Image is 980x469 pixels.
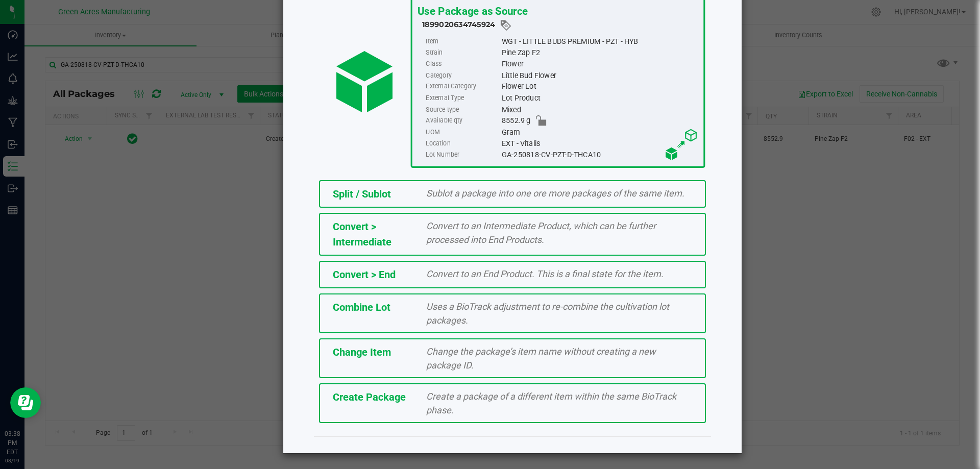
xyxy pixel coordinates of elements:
[426,188,684,199] span: Sublot a package into one ore more packages of the same item.
[501,70,698,81] div: Little Bud Flower
[426,268,664,279] span: Convert to an End Product. This is a final state for the item.
[501,59,698,70] div: Flower
[422,19,698,32] div: 1899020634745924
[426,115,499,127] label: Available qty
[426,104,499,115] label: Source type
[333,346,391,358] span: Change Item
[501,104,698,115] div: Mixed
[501,138,698,149] div: EXT - Vitalis
[426,70,499,81] label: Category
[426,47,499,58] label: Strain
[426,127,499,138] label: UOM
[501,149,698,160] div: GA-250818-CV-PZT-D-THCA10
[333,220,391,248] span: Convert > Intermediate
[426,149,499,160] label: Lot Number
[426,346,656,371] span: Change the package’s item name without creating a new package ID.
[501,115,530,127] span: 8552.9 g
[333,301,390,313] span: Combine Lot
[333,188,391,200] span: Split / Sublot
[426,391,676,415] span: Create a package of a different item within the same BioTrack phase.
[501,81,698,92] div: Flower Lot
[426,301,669,326] span: Uses a BioTrack adjustment to re-combine the cultivation lot packages.
[501,92,698,104] div: Lot Product
[10,387,41,418] iframe: Resource center
[426,36,499,47] label: Item
[426,220,656,245] span: Convert to an Intermediate Product, which can be further processed into End Products.
[426,92,499,104] label: External Type
[333,391,406,403] span: Create Package
[426,81,499,92] label: External Category
[501,36,698,47] div: WGT - LITTLE BUDS PREMIUM - PZT - HYB
[501,47,698,58] div: Pine Zap F2
[426,59,499,70] label: Class
[426,138,499,149] label: Location
[333,268,396,281] span: Convert > End
[417,5,527,17] span: Use Package as Source
[501,127,698,138] div: Gram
